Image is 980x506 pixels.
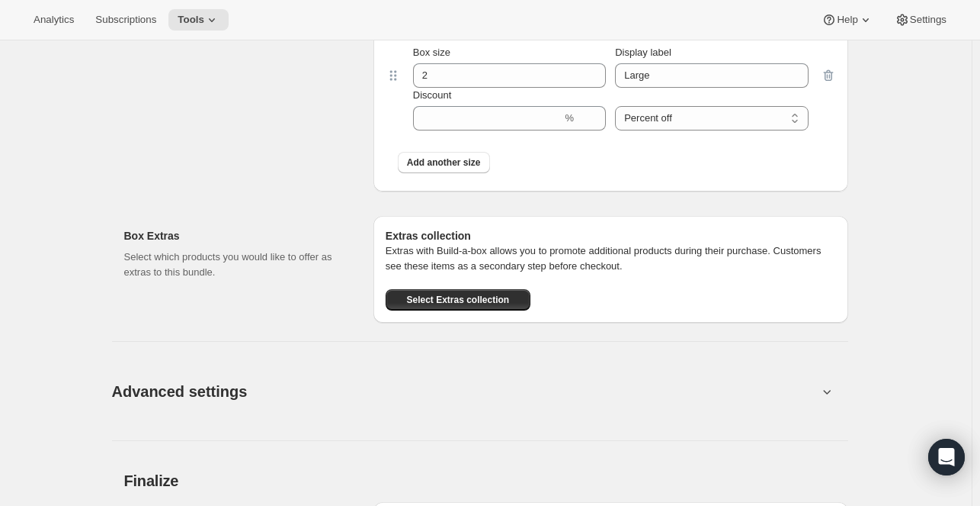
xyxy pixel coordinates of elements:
button: Subscriptions [86,9,165,31]
span: Add another size [407,156,481,169]
button: Analytics [24,9,83,31]
h2: Box Extras [124,228,349,243]
p: Select which products you would like to offer as extras to this bundle. [124,250,349,280]
span: Box size [413,47,450,58]
div: Open Intercom Messenger [928,439,965,475]
p: Extras with Build-a-box allows you to promote additional products during their purchase. Customer... [386,243,836,274]
button: Select Extras collection [386,289,530,311]
h6: Extras collection [386,228,836,243]
span: Settings [910,14,946,26]
span: Select Extras collection [406,294,509,306]
input: Box size [413,63,583,88]
span: Subscriptions [95,14,156,26]
button: Tools [168,9,229,31]
span: Analytics [34,14,74,26]
button: Add another size [398,152,490,173]
span: Advanced settings [112,379,248,404]
button: Help [812,9,882,31]
span: Display label [615,47,671,58]
input: Display label [615,63,808,88]
span: Tools [178,14,204,26]
button: Settings [886,9,956,31]
button: Advanced settings [103,362,827,421]
span: Help [837,14,857,26]
h2: Finalize [124,472,848,490]
span: Discount [413,89,452,101]
span: % [565,112,575,124]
